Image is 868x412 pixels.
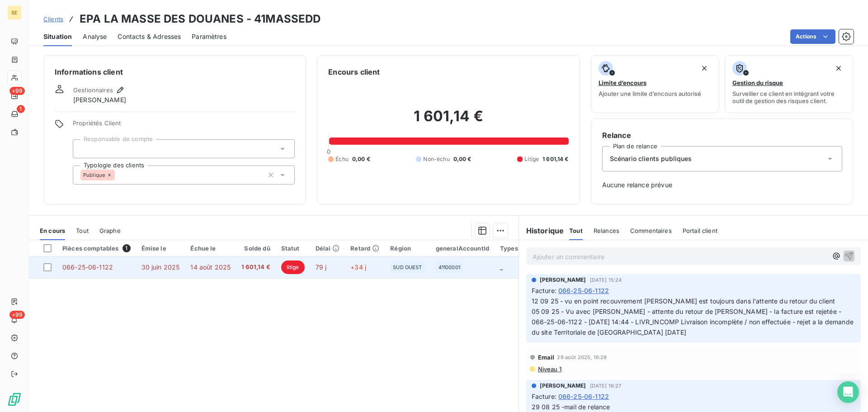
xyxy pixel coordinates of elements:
[73,86,113,94] span: Gestionnaires
[630,227,672,234] span: Commentaires
[599,79,646,86] span: Limite d’encours
[352,155,370,163] span: 0,00 €
[524,155,539,163] span: Litige
[316,263,327,271] span: 79 j
[532,403,610,411] span: 29 08 25 -mail de relance
[43,32,72,41] span: Situation
[9,87,25,95] span: +99
[732,79,783,86] span: Gestion du risque
[557,355,607,360] span: 29 août 2025, 16:28
[80,11,321,27] h3: EPA LA MASSE DES DOUANES - 41MASSEDD
[241,245,270,252] div: Solde dû
[328,107,568,134] h2: 1 601,14 €
[558,392,609,401] span: 066-25-06-1122
[500,245,564,252] div: Types de contentieux
[594,227,619,234] span: Relances
[599,90,701,97] span: Ajouter une limite d’encours autorisé
[192,32,226,41] span: Paramètres
[118,32,181,41] span: Contacts & Adresses
[540,382,586,390] span: [PERSON_NAME]
[610,154,692,163] span: Scénario clients publiques
[725,55,854,113] button: Gestion du risqueSurveiller ce client en intégrant votre outil de gestion des risques client.
[73,95,126,104] span: [PERSON_NAME]
[62,244,131,252] div: Pièces comptables
[591,55,720,113] button: Limite d’encoursAjouter une limite d’encours autorisé
[453,155,472,163] span: 0,00 €
[7,392,22,407] img: Logo LeanPay
[569,227,583,234] span: Tout
[537,365,561,373] span: Niveau 1
[43,14,63,24] a: Clients
[350,263,366,271] span: +34 j
[590,383,622,388] span: [DATE] 16:27
[115,171,122,179] input: Ajouter une valeur
[590,277,622,283] span: [DATE] 15:24
[335,155,349,163] span: Échu
[281,245,305,252] div: Statut
[423,155,449,163] span: Non-échu
[142,263,180,271] span: 30 juin 2025
[83,32,107,41] span: Analyse
[80,145,88,153] input: Ajouter une valeur
[538,354,555,361] span: Email
[558,286,609,295] span: 066-25-06-1122
[190,245,231,252] div: Échue le
[241,263,270,272] span: 1 601,14 €
[350,245,379,252] div: Retard
[281,260,305,274] span: litige
[439,265,460,270] span: 41100001
[76,227,89,234] span: Tout
[9,311,25,319] span: +99
[732,90,846,104] span: Surveiller ce client en intégrant votre outil de gestion des risques client.
[540,276,586,284] span: [PERSON_NAME]
[99,227,121,234] span: Graphe
[328,66,380,77] h6: Encours client
[683,227,717,234] span: Portail client
[837,381,859,403] div: Open Intercom Messenger
[40,227,65,234] span: En cours
[316,245,340,252] div: Délai
[790,29,835,44] button: Actions
[43,15,63,23] span: Clients
[190,263,231,271] span: 14 août 2025
[83,172,105,178] span: Publique
[390,245,425,252] div: Région
[393,265,422,270] span: SUD OUEST
[17,105,25,113] span: 1
[55,66,295,77] h6: Informations client
[7,5,22,20] div: SE
[532,286,557,295] span: Facture :
[123,244,131,252] span: 1
[602,130,842,141] h6: Relance
[142,245,180,252] div: Émise le
[532,392,557,401] span: Facture :
[500,263,503,271] span: _
[542,155,569,163] span: 1 601,14 €
[436,245,489,252] div: generalAccountId
[602,180,842,189] span: Aucune relance prévue
[327,148,330,155] span: 0
[62,263,113,271] span: 066-25-06-1122
[519,225,564,236] h6: Historique
[73,119,295,132] span: Propriétés Client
